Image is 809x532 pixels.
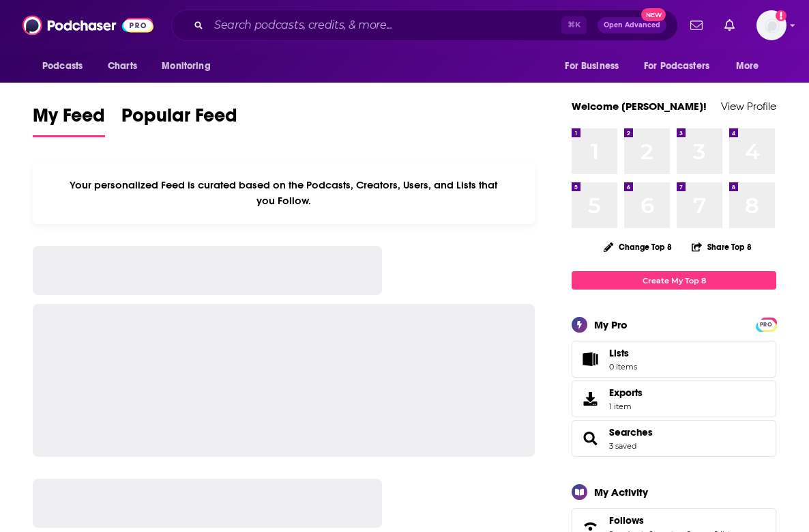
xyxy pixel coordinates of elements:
input: Search podcasts, credits, & more... [209,14,561,36]
span: Logged in as jbarbour [756,10,786,40]
div: My Activity [594,486,648,499]
span: Follows [609,514,644,527]
div: Your personalized Feed is curated based on the Podcasts, Creators, Users, and Lists that you Follow. [33,162,535,224]
span: Podcasts [42,57,83,76]
a: PRO [758,319,774,329]
img: User Profile [756,10,786,40]
img: Podchaser - Follow, Share and Rate Podcasts [23,12,153,38]
button: Change Top 8 [595,238,680,255]
span: Lists [609,347,629,359]
span: Exports [609,387,643,399]
a: Searches [576,429,604,448]
div: My Pro [594,318,628,331]
span: Lists [576,350,604,369]
span: Charts [108,57,137,76]
span: For Podcasters [644,57,709,76]
button: open menu [152,53,228,79]
a: Popular Feed [121,104,237,137]
button: Share Top 8 [691,234,752,260]
button: open menu [555,53,636,79]
span: ⌘ K [561,16,587,34]
a: Create My Top 8 [572,271,776,290]
span: PRO [758,320,774,330]
a: Lists [572,341,776,378]
button: open menu [33,53,100,79]
a: Searches [609,426,653,438]
span: For Business [565,57,619,76]
span: Popular Feed [121,104,237,135]
a: Welcome [PERSON_NAME]! [572,100,707,113]
button: Show profile menu [756,10,786,40]
span: More [736,57,759,76]
a: My Feed [33,104,105,137]
a: View Profile [721,100,776,113]
span: Exports [576,389,604,408]
a: 3 saved [609,441,636,451]
span: 1 item [609,402,643,411]
span: New [641,8,666,21]
div: Search podcasts, credits, & more... [171,10,678,41]
span: Searches [572,420,776,457]
button: open menu [726,53,776,79]
button: open menu [635,53,729,79]
span: Lists [609,347,637,359]
a: Follows [609,514,734,527]
svg: Email not verified [776,10,786,21]
button: Open AdvancedNew [598,17,666,33]
span: My Feed [33,104,105,135]
span: 0 items [609,362,637,372]
a: Exports [572,380,776,417]
span: Open Advanced [604,22,660,29]
a: Show notifications dropdown [685,14,708,37]
span: Monitoring [162,57,210,76]
a: Charts [99,53,145,79]
a: Show notifications dropdown [719,14,740,37]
